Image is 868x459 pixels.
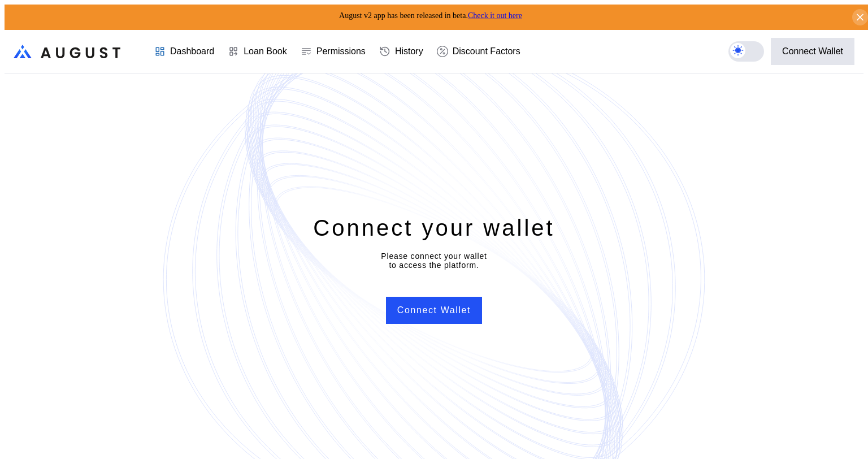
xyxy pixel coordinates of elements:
[316,46,366,57] div: Permissions
[313,213,554,243] div: Connect your wallet
[430,31,527,72] a: Discount Factors
[294,31,372,72] a: Permissions
[381,252,487,270] div: Please connect your wallet to access the platform.
[244,46,287,57] div: Loan Book
[339,11,522,20] span: August v2 app has been released in beta.
[453,46,520,57] div: Discount Factors
[771,38,854,65] button: Connect Wallet
[395,46,423,57] div: History
[468,11,522,20] a: Check it out here
[386,297,482,324] button: Connect Wallet
[782,46,843,57] div: Connect Wallet
[372,31,430,72] a: History
[147,31,221,72] a: Dashboard
[221,31,294,72] a: Loan Book
[170,46,214,57] div: Dashboard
